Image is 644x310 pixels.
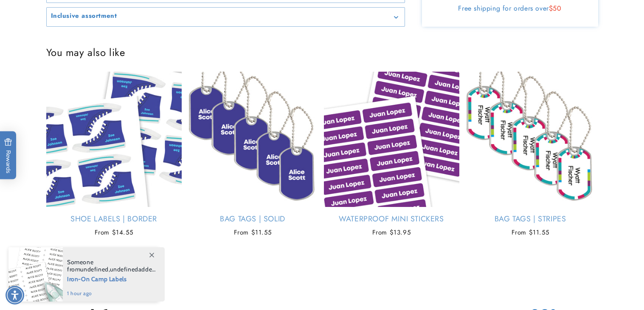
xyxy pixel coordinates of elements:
[51,12,117,20] h2: Inclusive assortment
[67,290,156,297] span: 1 hour ago
[67,259,156,273] span: Someone from , added this product to their cart.
[6,286,24,304] div: Accessibility Menu
[460,38,636,272] iframe: Gorgias live chat window
[324,214,459,224] a: Waterproof Mini Stickers
[46,214,182,224] a: Shoe Labels | Border
[429,4,591,13] div: Free shipping for orders over
[553,3,561,13] span: 50
[46,46,598,59] h2: You may also like
[67,273,156,284] span: Iron-On Camp Labels
[47,8,405,27] summary: Inclusive assortment
[110,265,138,273] span: undefined
[549,3,553,13] span: $
[602,274,636,302] iframe: Gorgias live chat messenger
[185,214,321,224] a: Bag Tags | Solid
[4,138,12,173] span: Rewards
[80,265,108,273] span: undefined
